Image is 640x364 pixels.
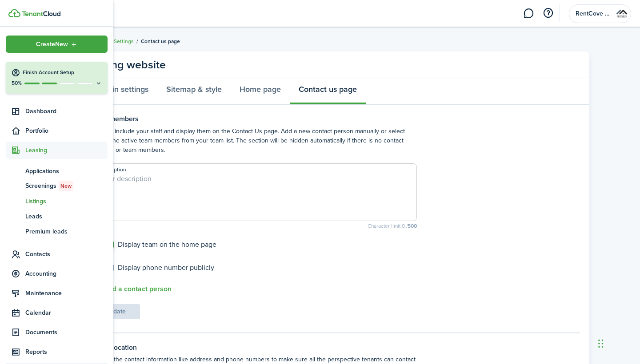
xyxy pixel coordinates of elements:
span: Contacts [25,249,108,259]
b: 500 [408,222,417,230]
a: Settings [114,37,134,45]
button: Finish Account Setup50% [6,62,108,94]
p: 50% [11,79,22,87]
panel-main-title: Listing website [91,56,166,73]
span: Accounting [25,269,108,278]
a: Home page [231,78,290,105]
span: Screenings [25,181,108,191]
span: Portfolio [25,126,108,135]
a: Messaging [520,2,537,25]
a: Sitemap & style [157,78,231,105]
button: Open resource center [540,6,556,21]
a: ScreeningsNew [6,178,108,194]
span: Contact us page [141,37,180,45]
a: Listings [6,194,108,209]
span: Dashboard [25,107,108,116]
div: Drag [598,330,604,357]
p: You can include your staff and display them on the Contact Us page. Add a new contact person manu... [91,127,417,154]
h4: Team members [91,114,417,124]
span: Maintenance [25,289,108,298]
span: Listings [25,197,108,206]
a: Add a contact person [91,284,172,295]
span: Reports [25,347,108,356]
span: New [60,182,72,190]
a: Applications [6,163,108,178]
h4: Finish Account Setup [23,69,102,76]
span: Leads [25,212,108,221]
span: Calendar [25,308,108,317]
button: Open menu [6,36,108,53]
a: Dashboard [6,103,108,120]
span: Create New [36,41,68,47]
span: Premium leads [25,227,108,236]
img: TenantCloud [22,11,60,16]
h4: Office location [91,342,417,353]
span: Leasing [25,146,108,155]
span: RentCove Property Management [576,11,611,17]
iframe: Chat Widget [596,321,640,364]
a: Leads [6,209,108,224]
img: TenantCloud [8,9,20,17]
a: Premium leads [6,224,108,239]
small: Character limit: 0 / [91,223,417,229]
a: Reports [6,343,108,360]
span: Applications [25,166,108,176]
a: Domain settings [82,78,157,105]
img: RentCove Property Management [615,7,629,21]
span: Documents [25,328,108,337]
